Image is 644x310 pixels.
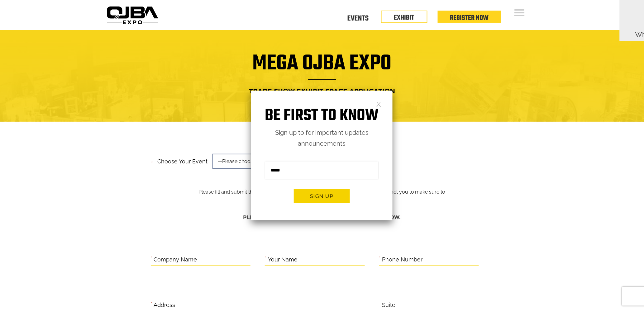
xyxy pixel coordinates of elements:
[268,255,298,265] label: Your Name
[151,211,494,223] h4: Please complete the required information below.
[450,13,489,23] a: Register Now
[109,55,536,80] h1: Mega OJBA Expo
[193,156,451,205] p: Please fill and submit the information below and one of our team members will contact you to make...
[251,106,393,126] h1: Be first to know
[394,12,414,23] a: EXHIBIT
[109,85,536,97] h4: Trade Show Exhibit Space Application
[382,300,396,310] label: Suite
[154,255,197,265] label: Company Name
[376,101,381,106] a: Close
[154,153,208,167] label: Choose your event
[251,127,393,149] p: Sign up to for important updates announcements
[294,189,350,203] button: Sign up
[212,154,300,169] span: —Please choose an option—
[154,300,175,310] label: Address
[382,255,423,265] label: Phone Number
